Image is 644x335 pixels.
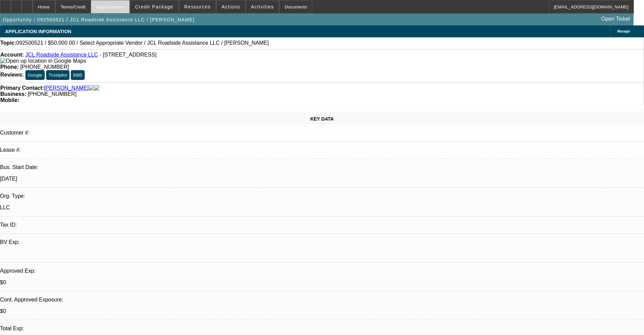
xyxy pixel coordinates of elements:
[96,4,124,9] span: Application
[135,4,173,9] span: Credit Package
[0,72,24,78] strong: Reviews:
[0,64,19,70] strong: Phone:
[246,0,279,13] button: Activities
[216,0,245,13] button: Actions
[20,64,69,70] span: [PHONE_NUMBER]
[617,29,630,33] span: Manage
[0,58,86,64] a: View Google Maps
[94,85,100,91] img: linkedin-icon.png
[0,97,19,103] strong: Mobile:
[46,70,69,80] button: Trustpilot
[25,70,45,80] button: Google
[100,52,157,58] span: - [STREET_ADDRESS]
[5,29,71,34] span: APPLICATION INFORMATION
[0,52,24,58] strong: Account:
[3,17,195,22] span: Opportunity / 092500521 / JCL Roadside Assistance LLC / [PERSON_NAME]
[25,52,98,58] a: JCL Roadside Assistance LLC
[179,0,216,13] button: Resources
[28,91,77,97] span: [PHONE_NUMBER]
[310,116,334,122] span: KEY DATA
[16,40,269,46] span: 092500521 / $50,000.00 / Select Appropriate Vendor / JCL Roadside Assistance LLC / [PERSON_NAME]
[130,0,179,13] button: Credit Package
[251,4,274,9] span: Activities
[91,0,129,13] button: Application
[0,91,26,97] strong: Business:
[0,58,86,64] img: Open up location in Google Maps
[222,4,240,9] span: Actions
[71,70,85,80] button: BBB
[0,85,44,91] strong: Primary Contact:
[599,13,633,25] a: Open Ticket
[184,4,211,9] span: Resources
[44,85,89,91] a: [PERSON_NAME]
[0,40,16,46] strong: Topic:
[89,85,94,91] img: facebook-icon.png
